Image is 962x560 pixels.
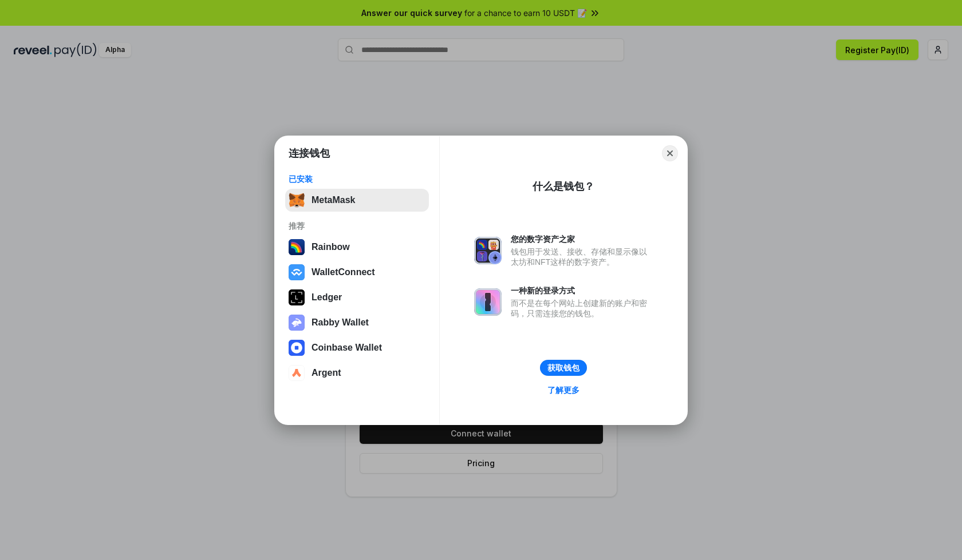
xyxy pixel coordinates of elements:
[312,368,341,378] div: Argent
[285,286,429,309] button: Ledger
[289,146,330,160] h1: 连接钱包
[289,289,305,305] img: svg+xml,%3Csvg%20xmlns%3D%22http%3A%2F%2Fwww.w3.org%2F2000%2Fsvg%22%20width%3D%2228%22%20height%3...
[474,237,502,264] img: svg+xml,%3Csvg%20xmlns%3D%22http%3A%2F%2Fwww.w3.org%2F2000%2Fsvg%22%20fill%3D%22none%22%20viewBox...
[312,242,350,252] div: Rainbow
[289,365,305,381] img: svg+xml,%3Csvg%20width%3D%2228%22%20height%3D%2228%22%20viewBox%3D%220%200%2028%2028%22%20fill%3D...
[511,285,653,296] div: 一种新的登录方式
[285,189,429,212] button: MetaMask
[289,239,305,255] img: svg+xml,%3Csvg%20width%3D%22120%22%20height%3D%22120%22%20viewBox%3D%220%200%20120%20120%22%20fil...
[511,234,653,244] div: 您的数字资产之家
[312,267,375,277] div: WalletConnect
[541,383,586,398] a: 了解更多
[511,298,653,319] div: 而不是在每个网站上创建新的账户和密码，只需连接您的钱包。
[312,292,342,303] div: Ledger
[312,195,355,205] div: MetaMask
[533,180,594,193] div: 什么是钱包？
[662,145,678,161] button: Close
[547,385,579,395] div: 了解更多
[289,340,305,356] img: svg+xml,%3Csvg%20width%3D%2228%22%20height%3D%2228%22%20viewBox%3D%220%200%2028%2028%22%20fill%3D...
[540,360,587,376] button: 获取钱包
[285,261,429,284] button: WalletConnect
[312,317,369,328] div: Rabby Wallet
[289,315,305,331] img: svg+xml,%3Csvg%20xmlns%3D%22http%3A%2F%2Fwww.w3.org%2F2000%2Fsvg%22%20fill%3D%22none%22%20viewBox...
[312,343,382,353] div: Coinbase Wallet
[285,236,429,259] button: Rainbow
[289,174,425,184] div: 已安装
[289,221,425,231] div: 推荐
[285,336,429,359] button: Coinbase Wallet
[511,247,653,267] div: 钱包用于发送、接收、存储和显示像以太坊和NFT这样的数字资产。
[285,362,429,384] button: Argent
[547,363,579,373] div: 获取钱包
[289,192,305,208] img: svg+xml,%3Csvg%20fill%3D%22none%22%20height%3D%2233%22%20viewBox%3D%220%200%2035%2033%22%20width%...
[289,264,305,280] img: svg+xml,%3Csvg%20width%3D%2228%22%20height%3D%2228%22%20viewBox%3D%220%200%2028%2028%22%20fill%3D...
[285,311,429,334] button: Rabby Wallet
[474,288,502,316] img: svg+xml,%3Csvg%20xmlns%3D%22http%3A%2F%2Fwww.w3.org%2F2000%2Fsvg%22%20fill%3D%22none%22%20viewBox...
